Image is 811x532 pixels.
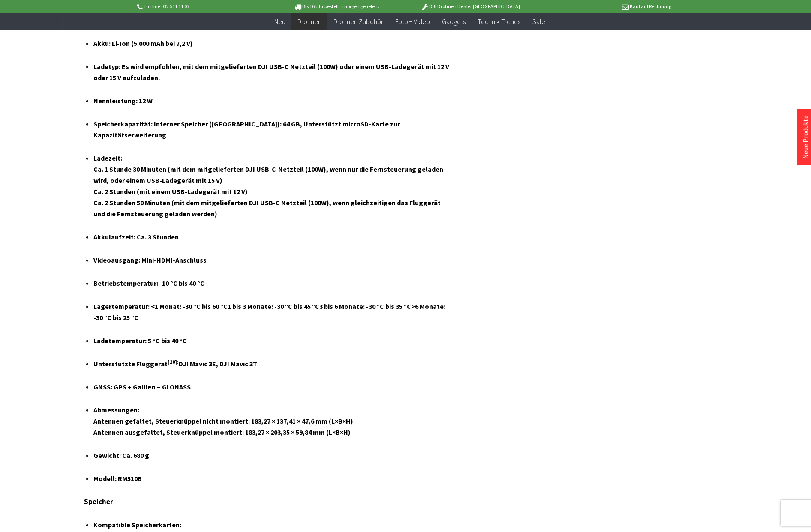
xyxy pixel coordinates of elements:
[84,496,457,507] h3: Speicher
[93,95,450,106] h4: Nennleistung: 12 W
[93,254,450,266] h4: Videoausgang: Mini-HDMI-Anschluss
[291,13,327,30] a: Drohnen
[442,17,466,26] span: Gadgets
[801,115,810,159] a: Neue Produkte
[93,118,450,140] h4: Speicherkapazität: Interner Speicher ([GEOGRAPHIC_DATA]): 64 GB, Unterstützt microSD-Karte zur Ka...
[436,13,472,30] a: Gadgets
[532,17,545,26] span: Sale
[93,61,450,83] h4: Ladetyp: Es wird empfohlen, mit dem mitgelieferten DJI USB-C Netzteil (100W) oder einem USB-Ladeg...
[93,231,450,242] h4: Akkulaufzeit: Ca. 3 Stunden
[538,1,671,12] p: Kauf auf Rechnung
[274,17,285,26] span: Neu
[333,17,383,26] span: Drohnen Zubehör
[472,13,526,30] a: Technik-Trends
[93,473,450,484] h4: Modell: RM510B
[168,359,179,365] sup: [10]:
[93,335,450,346] h4: Ladetemperatur: 5 °C bis 40 °C
[93,152,450,219] h4: Ladezeit: Ca. 1 Stunde 30 Minuten (mit dem mitgelieferten DJI USB-C-Netzteil (100W), wenn nur die...
[93,278,450,289] h4: Betriebstemperatur: -10 °C bis 40 °C
[403,1,537,12] p: DJI Drohnen Dealer [GEOGRAPHIC_DATA]
[526,13,551,30] a: Sale
[93,358,450,369] h4: Unterstützte Fluggerät DJI Mavic 3E, DJI Mavic 3T
[478,17,520,26] span: Technik-Trends
[93,404,450,438] h4: Abmessungen: Antennen gefaltet, Steuerknüppel nicht montiert: 183,27 × 137,41 × 47,6 mm (L×B×H) A...
[270,1,403,12] p: Bis 16 Uhr bestellt, morgen geliefert.
[327,13,389,30] a: Drohnen Zubehör
[395,17,430,26] span: Foto + Video
[93,381,450,392] h4: GNSS: GPS + Galileo + GLONASS
[93,38,450,49] h4: Akku: Li-Ion (5.000 mAh bei 7,2 V)
[268,13,291,30] a: Neu
[93,301,450,323] h4: Lagertemperatur: <1 Monat: -30 °C bis 60 °C1 bis 3 Monate: -30 °C bis 45 °C3 bis 6 Monate: -30 °C...
[93,450,450,461] h4: Gewicht: Ca. 680 g
[297,17,321,26] span: Drohnen
[389,13,436,30] a: Foto + Video
[135,1,269,12] p: Hotline 032 511 11 03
